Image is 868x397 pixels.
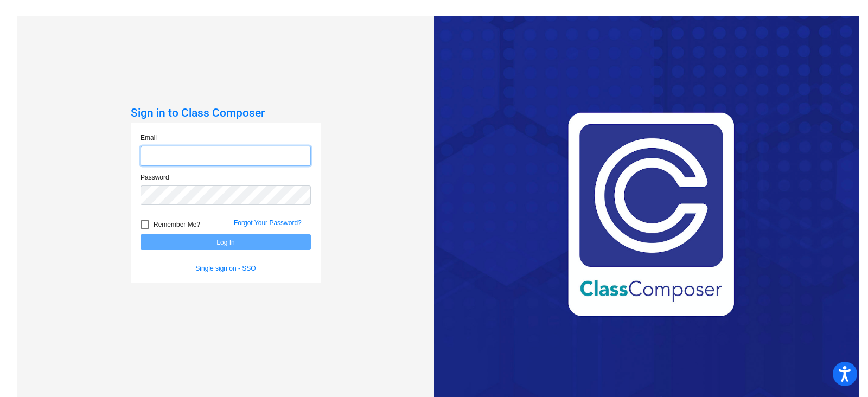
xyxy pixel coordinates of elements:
[195,265,256,272] a: Single sign on - SSO
[131,106,321,120] h3: Sign in to Class Composer
[154,218,200,231] span: Remember Me?
[234,219,302,227] a: Forgot Your Password?
[141,234,311,250] button: Log In
[141,133,157,143] label: Email
[141,172,169,182] label: Password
